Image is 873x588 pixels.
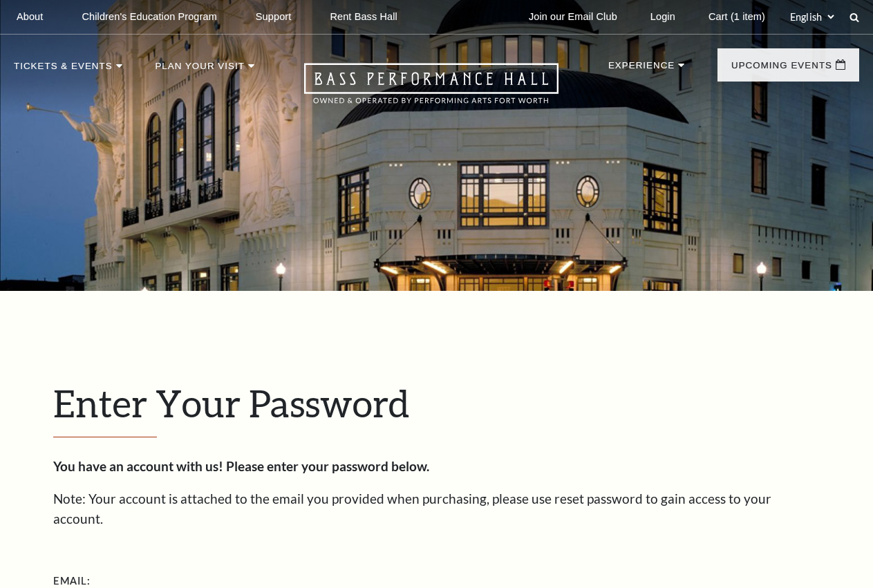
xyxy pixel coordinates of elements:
p: Children's Education Program [82,11,216,23]
p: Plan Your Visit [155,61,245,78]
p: Tickets & Events [14,61,113,78]
strong: Please enter your password below. [226,458,429,474]
p: Experience [608,61,675,77]
p: Rent Bass Hall [330,11,397,23]
span: Enter Your Password [53,381,409,425]
p: Note: Your account is attached to the email you provided when purchasing, please use reset passwo... [53,489,820,529]
p: Upcoming Events [731,61,832,77]
p: About [17,11,43,23]
strong: You have an account with us! [53,458,223,474]
select: Select: [787,10,836,23]
p: Support [256,11,292,23]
